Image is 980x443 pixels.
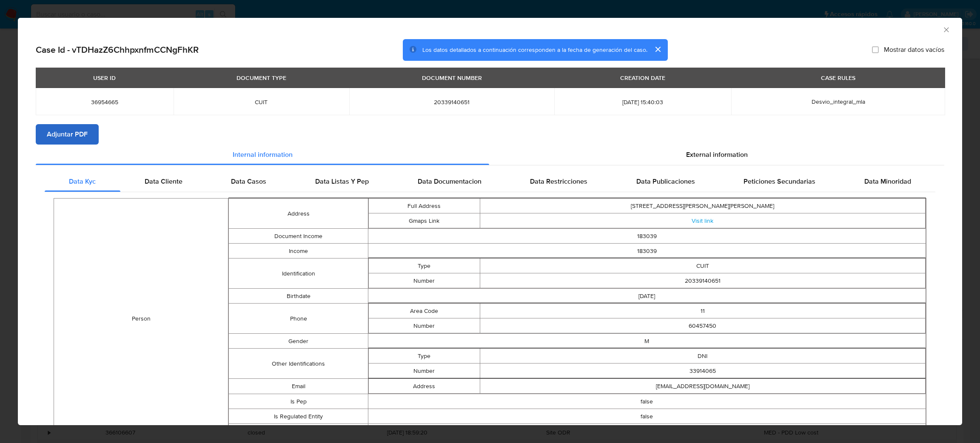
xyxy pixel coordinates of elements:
[368,213,480,228] td: Gmaps Link
[647,39,668,60] button: cerrar
[368,349,480,363] td: Type
[88,71,121,85] div: USER ID
[54,199,228,439] td: Person
[864,176,911,186] span: Data Minoridad
[744,176,815,186] span: Peticiones Secundarias
[69,176,96,186] span: Data Kyc
[480,363,925,378] td: 33914065
[615,71,670,85] div: CREATION DATE
[422,45,647,54] span: Los datos detallados a continuación corresponden a la fecha de generación del caso.
[184,98,339,106] span: CUIT
[36,124,99,145] button: Adjuntar PDF
[368,409,926,424] td: false
[229,394,368,409] td: Is Pep
[229,229,368,244] td: Document Income
[368,379,480,394] td: Address
[229,244,368,258] td: Income
[368,363,480,378] td: Number
[368,304,480,318] td: Area Code
[417,71,487,85] div: DOCUMENT NUMBER
[368,244,926,258] td: 183039
[368,258,480,273] td: Type
[368,273,480,288] td: Number
[480,199,925,213] td: [STREET_ADDRESS][PERSON_NAME][PERSON_NAME]
[368,199,480,213] td: Full Address
[368,334,926,349] td: M
[530,176,587,186] span: Data Restricciones
[480,349,925,363] td: DNI
[229,424,368,439] td: Nationality
[229,334,368,349] td: Gender
[36,145,944,165] div: Detailed info
[884,45,944,54] span: Mostrar datos vacíos
[368,394,926,409] td: false
[229,379,368,394] td: Email
[368,289,926,304] td: [DATE]
[480,258,925,273] td: CUIT
[315,176,369,186] span: Data Listas Y Pep
[46,98,163,106] span: 36954665
[229,349,368,379] td: Other Identifications
[229,409,368,424] td: Is Regulated Entity
[368,229,926,244] td: 183039
[816,71,860,85] div: CASE RULES
[229,304,368,334] td: Phone
[231,71,291,85] div: DOCUMENT TYPE
[480,304,925,318] td: 11
[145,176,182,186] span: Data Cliente
[229,258,368,289] td: Identification
[359,98,544,106] span: 20339140651
[480,318,925,333] td: 60457450
[45,171,935,192] div: Detailed internal info
[564,98,721,106] span: [DATE] 15:40:03
[368,318,480,333] td: Number
[36,44,199,55] h2: Case Id - vTDHazZ6ChhpxnfmCCNgFhKR
[812,97,865,106] span: Desvio_integral_mla
[229,199,368,229] td: Address
[231,176,266,186] span: Data Casos
[480,273,925,288] td: 20339140651
[872,46,879,53] input: Mostrar datos vacíos
[942,26,950,33] button: Cerrar ventana
[636,176,695,186] span: Data Publicaciones
[368,424,926,439] td: AR
[18,18,962,425] div: closure-recommendation-modal
[229,289,368,304] td: Birthdate
[47,125,88,144] span: Adjuntar PDF
[233,150,293,159] span: Internal information
[686,150,748,159] span: External information
[418,176,481,186] span: Data Documentacion
[692,216,713,225] a: Visit link
[480,379,925,394] td: [EMAIL_ADDRESS][DOMAIN_NAME]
